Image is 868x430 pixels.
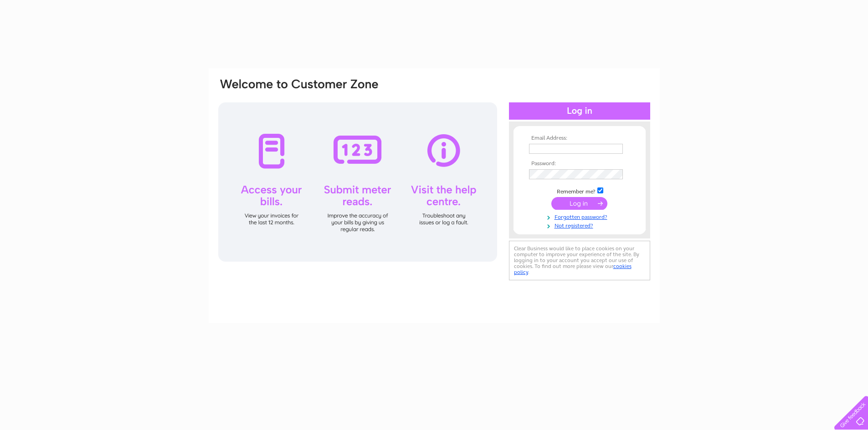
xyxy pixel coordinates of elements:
[551,197,607,210] input: Submit
[509,241,650,280] div: Clear Business would like to place cookies on your computer to improve your experience of the sit...
[527,161,632,167] th: Password:
[514,263,632,275] a: cookies policy
[527,186,632,195] td: Remember me?
[529,212,632,221] a: Forgotten password?
[529,221,632,229] a: Not registered?
[527,135,632,142] th: Email Address:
